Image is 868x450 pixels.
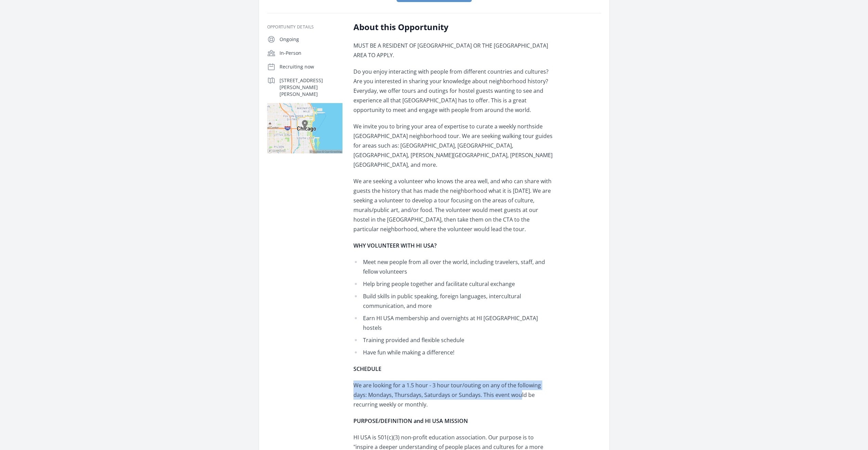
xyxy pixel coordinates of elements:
strong: SCHEDULE [353,365,381,373]
p: In-Person [280,50,342,57]
li: Have fun while making a difference! [353,348,554,357]
p: Recruiting now [280,63,342,70]
strong: PURPOSE/DEFINITION and HI USA MISSION [353,417,468,425]
img: Map [267,103,342,153]
h2: About this Opportunity [353,22,554,33]
li: Earn HI USA membership and overnights at HI [GEOGRAPHIC_DATA] hostels [353,313,554,333]
p: Do you enjoy interacting with people from different countries and cultures? Are you interested in... [353,67,554,115]
p: MUST BE A RESIDENT OF [GEOGRAPHIC_DATA] OR THE [GEOGRAPHIC_DATA] AREA TO APPLY. [353,41,554,60]
p: We invite you to bring your area of expertise to curate a weekly northside [GEOGRAPHIC_DATA] neig... [353,122,554,170]
h3: Opportunity Details [267,24,342,30]
li: Help bring people together and facilitate cultural exchange [353,279,554,289]
li: Training provided and flexible schedule [353,335,554,345]
p: We are looking for a 1.5 hour - 3 hour tour/outing on any of the following days: Mondays, Thursda... [353,380,554,409]
p: Ongoing [280,36,342,43]
p: [STREET_ADDRESS][PERSON_NAME][PERSON_NAME] [280,77,342,98]
strong: WHY VOLUNTEER WITH HI USA? [353,242,437,249]
li: Build skills in public speaking, foreign languages, intercultural communication, and more [353,291,554,311]
p: We are seeking a volunteer who knows the area well, and who can share with guests the history tha... [353,176,554,234]
li: Meet new people from all over the world, including travelers, staff, and fellow volunteers [353,257,554,276]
